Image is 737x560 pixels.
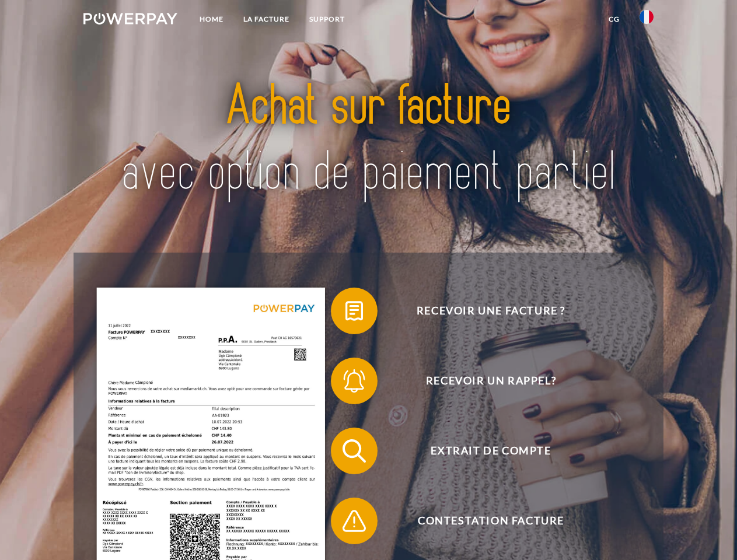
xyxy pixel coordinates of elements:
[83,13,177,24] img: logo-powerpay-white.svg
[299,9,355,30] a: Support
[233,9,299,30] a: LA FACTURE
[111,56,626,223] img: title-powerpay_fr.svg
[340,506,369,535] img: qb_warning.svg
[348,428,634,474] span: Extrait de compte
[599,9,630,30] a: CG
[340,436,369,466] img: qb_search.svg
[348,288,634,334] span: Recevoir une facture ?
[340,366,369,395] img: qb_bell.svg
[340,296,369,325] img: qb_bill.svg
[331,428,634,474] button: Extrait de compte
[331,358,634,404] button: Recevoir un rappel?
[348,358,634,404] span: Recevoir un rappel?
[331,498,634,544] button: Contestation Facture
[190,9,233,30] a: Home
[331,288,634,334] button: Recevoir une facture ?
[348,498,634,544] span: Contestation Facture
[640,10,654,24] img: fr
